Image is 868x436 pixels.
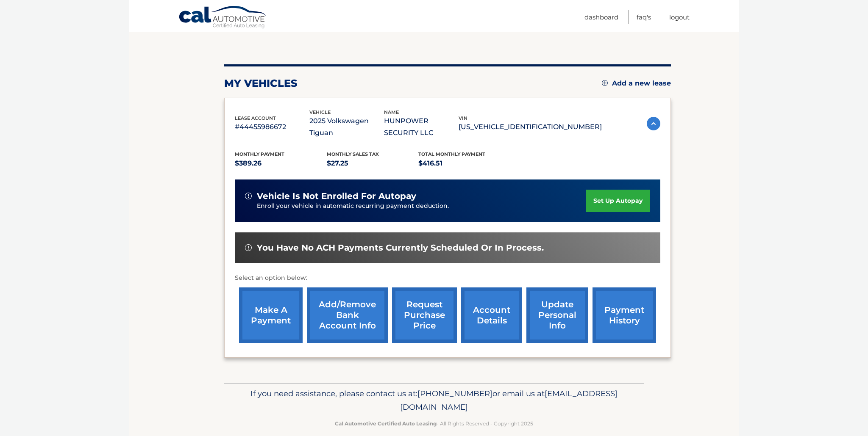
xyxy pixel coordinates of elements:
[392,287,457,343] a: request purchase price
[257,191,416,201] span: vehicle is not enrolled for autopay
[309,109,331,115] span: vehicle
[586,190,650,212] a: set up autopay
[584,10,618,24] a: Dashboard
[307,287,388,343] a: Add/Remove bank account info
[418,151,485,157] span: Total Monthly Payment
[235,151,284,157] span: Monthly Payment
[418,157,510,169] p: $416.51
[235,115,276,121] span: lease account
[257,243,544,253] span: You have no ACH payments currently scheduled or in process.
[235,273,660,283] p: Select an option below:
[602,80,608,86] img: add.svg
[327,157,419,169] p: $27.25
[647,117,660,130] img: accordion-active.svg
[602,79,671,88] a: Add a new lease
[461,287,522,343] a: account details
[235,157,327,169] p: $389.26
[335,420,437,427] strong: Cal Automotive Certified Auto Leasing
[400,389,618,412] span: [EMAIL_ADDRESS][DOMAIN_NAME]
[257,201,586,211] p: Enroll your vehicle in automatic recurring payment deduction.
[235,121,309,133] p: #44455986672
[224,77,298,90] h2: my vehicles
[459,121,602,133] p: [US_VEHICLE_IDENTIFICATION_NUMBER]
[459,115,467,121] span: vin
[245,244,252,251] img: alert-white.svg
[239,287,303,343] a: make a payment
[593,287,656,343] a: payment history
[526,287,588,343] a: update personal info
[309,115,384,139] p: 2025 Volkswagen Tiguan
[417,389,492,398] span: [PHONE_NUMBER]
[178,6,267,30] a: Cal Automotive
[327,151,379,157] span: Monthly sales Tax
[230,387,638,414] p: If you need assistance, please contact us at: or email us at
[384,115,459,139] p: HUNPOWER SECURITY LLC
[230,419,638,428] p: - All Rights Reserved - Copyright 2025
[669,10,690,24] a: Logout
[384,109,399,115] span: name
[637,10,651,24] a: FAQ's
[245,193,252,199] img: alert-white.svg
